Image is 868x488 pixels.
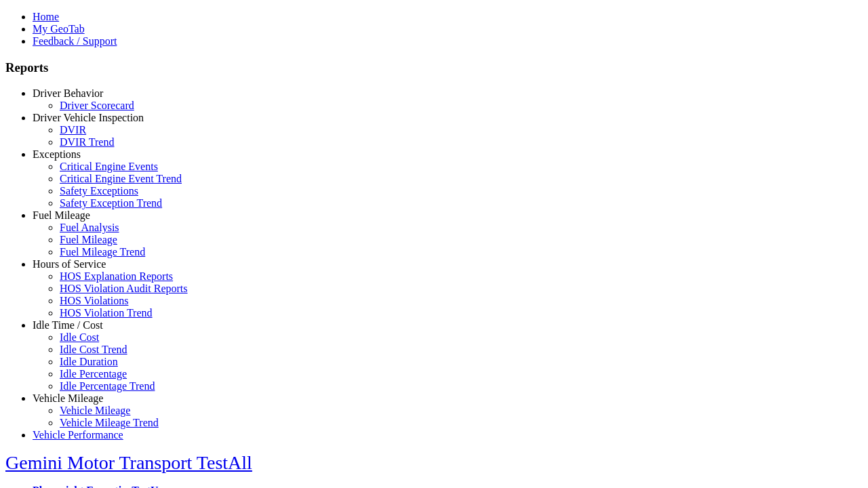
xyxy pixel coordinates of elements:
[60,197,162,209] a: Safety Exception Trend
[60,368,127,380] a: Idle Percentage
[60,380,155,392] a: Idle Percentage Trend
[60,405,130,416] a: Vehicle Mileage
[60,307,153,319] a: HOS Violation Trend
[60,283,188,294] a: HOS Violation Audit Reports
[33,148,81,160] a: Exceptions
[60,356,118,367] a: Idle Duration
[33,209,90,221] a: Fuel Mileage
[5,452,252,473] a: Gemini Motor Transport TestAll
[60,246,145,258] a: Fuel Mileage Trend
[60,100,134,111] a: Driver Scorecard
[60,417,159,428] a: Vehicle Mileage Trend
[33,112,144,123] a: Driver Vehicle Inspection
[60,331,99,343] a: Idle Cost
[60,161,158,172] a: Critical Engine Events
[60,136,114,148] a: DVIR Trend
[60,185,138,197] a: Safety Exceptions
[33,23,85,35] a: My GeoTab
[60,173,182,184] a: Critical Engine Event Trend
[60,295,128,306] a: HOS Violations
[33,392,103,404] a: Vehicle Mileage
[33,11,59,22] a: Home
[60,344,127,355] a: Idle Cost Trend
[33,258,106,270] a: Hours of Service
[33,429,123,441] a: Vehicle Performance
[60,124,86,136] a: DVIR
[60,270,173,282] a: HOS Explanation Reports
[60,222,119,233] a: Fuel Analysis
[5,60,863,75] h3: Reports
[60,234,117,245] a: Fuel Mileage
[33,319,103,331] a: Idle Time / Cost
[33,35,117,47] a: Feedback / Support
[33,87,103,99] a: Driver Behavior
